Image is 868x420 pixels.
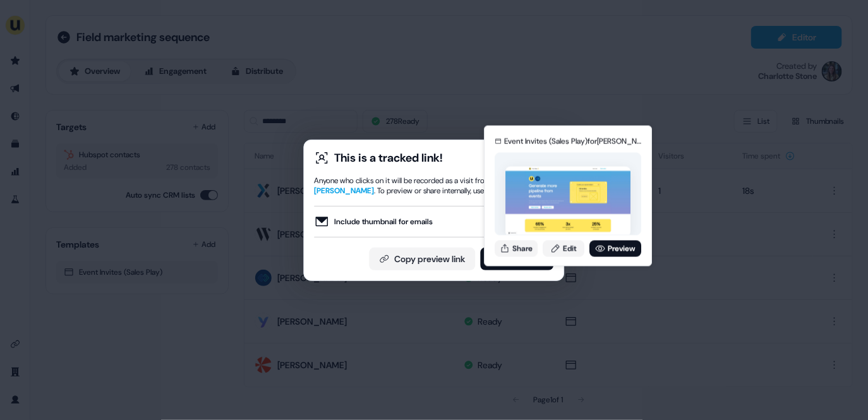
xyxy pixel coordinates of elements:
[481,248,554,270] button: Copy link
[335,150,443,165] div: This is a tracked link!
[370,248,476,270] button: Copy preview link
[315,186,375,196] span: [PERSON_NAME]
[315,214,433,229] label: Include thumbnail for emails
[315,176,554,196] div: Anyone who clicks on it will be recorded as a visit from . To preview or share internally, use th...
